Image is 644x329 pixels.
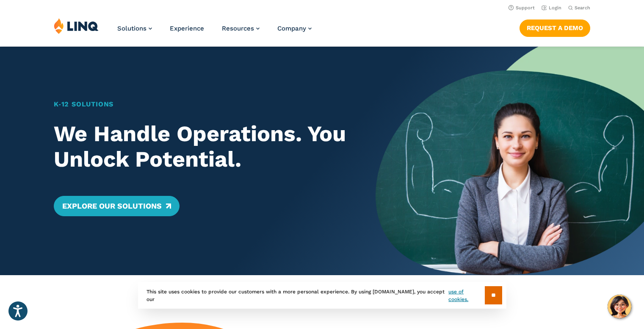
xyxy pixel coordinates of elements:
[575,5,590,11] span: Search
[117,25,146,32] span: Solutions
[608,295,631,318] button: Hello, have a question? Let’s chat.
[520,18,590,36] nav: Button Navigation
[222,25,254,32] span: Resources
[117,18,312,46] nav: Primary Navigation
[54,196,180,216] a: Explore Our Solutions
[222,25,260,32] a: Resources
[568,5,590,11] button: Open Search Bar
[376,47,644,275] img: Home Banner
[520,20,590,36] a: Request a Demo
[54,121,350,172] h2: We Handle Operations. You Unlock Potential.
[170,25,204,32] a: Experience
[277,25,306,32] span: Company
[277,25,312,32] a: Company
[509,5,535,11] a: Support
[138,282,506,309] div: This site uses cookies to provide our customers with a more personal experience. By using [DOMAIN...
[542,5,561,11] a: Login
[448,288,484,303] a: use of cookies.
[54,99,350,109] h1: K‑12 Solutions
[117,25,152,32] a: Solutions
[54,18,99,34] img: LINQ | K‑12 Software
